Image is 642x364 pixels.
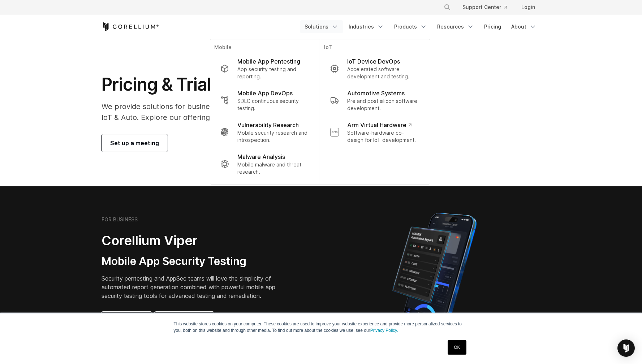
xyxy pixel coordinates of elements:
a: Mobile App Pentesting App security testing and reporting. [214,53,315,84]
a: IoT Device DevOps Accelerated software development and testing. [324,53,425,84]
a: OK [448,340,466,355]
p: Vulnerability Research [237,121,299,129]
a: Corellium Home [102,22,159,31]
p: Mobile malware and threat research. [237,161,309,175]
a: Arm Virtual Hardware Software-hardware co-design for IoT development. [324,116,425,148]
a: Automotive Systems Pre and post silicon software development. [324,84,425,116]
p: SDLC continuous security testing. [237,97,309,112]
p: We provide solutions for businesses, research teams, community individuals, and IoT & Auto. Explo... [102,101,389,123]
a: About [507,20,541,33]
a: Malware Analysis Mobile malware and threat research. [214,148,315,180]
p: IoT [324,44,425,53]
h1: Pricing & Trials [102,74,389,95]
p: App security testing and reporting. [237,66,309,80]
p: Mobile App Pentesting [237,57,300,66]
a: Products [390,20,431,33]
p: Arm Virtual Hardware [347,121,411,129]
a: Login [516,1,541,14]
h3: Mobile App Security Testing [102,255,286,268]
div: Navigation Menu [300,20,541,33]
div: Open Intercom Messenger [617,339,635,357]
button: Search [441,1,454,14]
p: Malware Analysis [237,152,285,161]
a: Industries [344,20,388,33]
p: Accelerated software development and testing. [347,66,419,80]
p: Mobile [214,44,315,53]
p: Mobile security research and introspection. [237,129,309,144]
a: Privacy Policy. [370,328,398,333]
h6: FOR BUSINESS [102,216,138,223]
a: Pricing [480,20,505,33]
h2: Corellium Viper [102,233,286,249]
a: Request a trial [155,312,214,329]
a: Vulnerability Research Mobile security research and introspection. [214,116,315,148]
p: Automotive Systems [347,89,405,97]
p: Pre and post silicon software development. [347,97,419,112]
div: Navigation Menu [435,1,541,14]
img: Corellium MATRIX automated report on iPhone showing app vulnerability test results across securit... [380,209,489,336]
a: Learn more [102,312,152,329]
a: Set up a meeting [102,134,168,152]
p: Software-hardware co-design for IoT development. [347,129,419,144]
p: This website stores cookies on your computer. These cookies are used to improve your website expe... [174,321,469,334]
span: Set up a meeting [110,139,159,147]
p: Security pentesting and AppSec teams will love the simplicity of automated report generation comb... [102,274,286,300]
p: Mobile App DevOps [237,89,293,97]
a: Resources [433,20,478,33]
p: IoT Device DevOps [347,57,400,66]
a: Solutions [300,20,343,33]
a: Support Center [457,1,513,14]
a: Mobile App DevOps SDLC continuous security testing. [214,84,315,116]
